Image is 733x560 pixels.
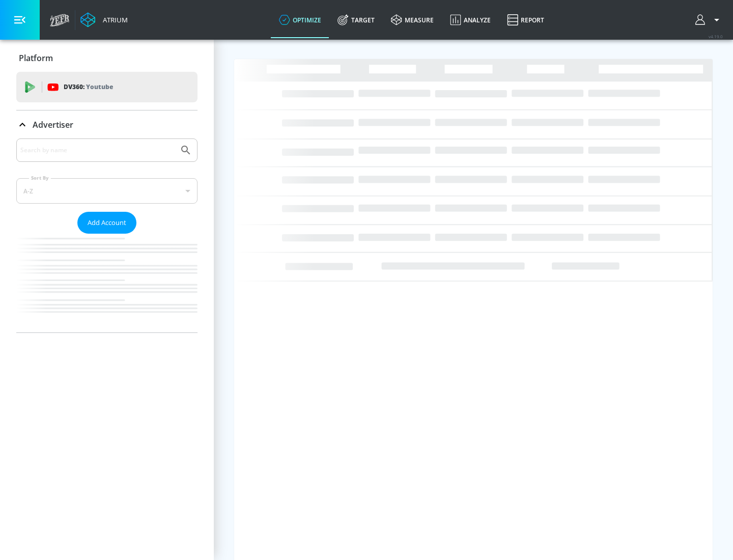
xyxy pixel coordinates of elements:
a: Analyze [442,2,499,38]
div: DV360: Youtube [16,72,198,102]
a: optimize [271,2,329,38]
a: Atrium [80,12,128,27]
button: Add Account [77,212,136,234]
a: Report [499,2,552,38]
input: Search by name [20,144,175,157]
div: Advertiser [16,110,198,139]
a: measure [383,2,442,38]
a: Target [329,2,383,38]
p: Advertiser [33,119,73,130]
div: Atrium [99,15,128,24]
div: Advertiser [16,138,198,332]
label: Sort By [29,175,51,181]
nav: list of Advertiser [16,234,198,332]
p: DV360: [64,81,113,93]
div: A-Z [16,178,198,204]
span: Add Account [88,217,126,229]
p: Youtube [86,81,113,92]
p: Platform [19,52,53,64]
span: v 4.19.0 [709,34,723,39]
div: Platform [16,44,198,72]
